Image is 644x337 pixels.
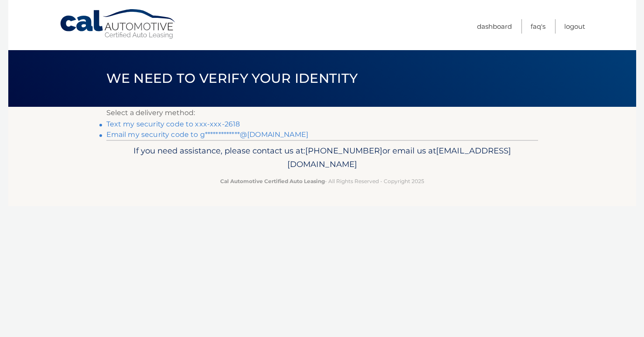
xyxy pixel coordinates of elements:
span: We need to verify your identity [106,70,358,86]
p: Select a delivery method: [106,107,538,119]
a: Text my security code to xxx-xxx-2618 [106,120,240,128]
a: Dashboard [477,19,512,34]
span: [PHONE_NUMBER] [305,146,382,156]
strong: Cal Automotive Certified Auto Leasing [220,178,325,184]
a: Cal Automotive [59,9,177,40]
p: - All Rights Reserved - Copyright 2025 [112,177,532,186]
a: FAQ's [531,19,545,34]
a: Logout [564,19,585,34]
p: If you need assistance, please contact us at: or email us at [112,144,532,172]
